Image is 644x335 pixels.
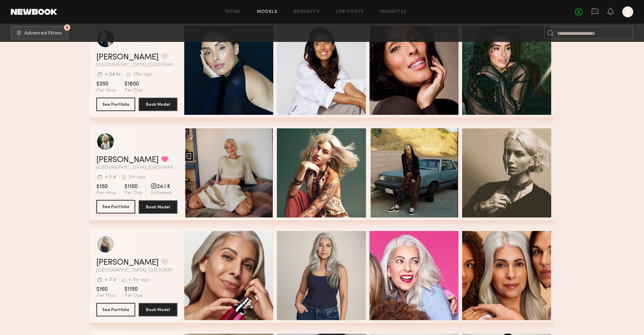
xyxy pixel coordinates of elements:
[96,259,159,267] a: [PERSON_NAME]
[96,98,135,111] button: See Portfolio
[124,286,143,293] span: $1150
[124,183,143,190] span: $1100
[96,200,135,213] button: See Portfolio
[128,278,149,282] div: < 1hr ago
[66,26,68,29] span: 2
[96,183,116,190] span: $150
[139,303,177,316] button: Book Model
[11,26,68,40] button: 2Advanced Filters
[96,200,135,214] a: See Portfolio
[128,175,146,180] div: 2hr ago
[133,72,152,77] div: 17hr ago
[105,175,116,180] div: < 3 d
[96,165,177,170] span: [GEOGRAPHIC_DATA], [GEOGRAPHIC_DATA]
[96,87,116,94] span: Per Hour
[294,10,320,14] a: Requests
[96,156,159,164] a: [PERSON_NAME]
[96,303,135,316] button: See Portfolio
[96,286,116,293] span: $160
[124,190,143,196] span: Per Day
[622,6,633,17] a: J
[24,31,62,36] span: Advanced Filters
[124,81,143,87] span: $1800
[96,268,177,273] span: [GEOGRAPHIC_DATA], [GEOGRAPHIC_DATA]
[105,278,116,282] div: < 3 d
[151,183,172,190] span: 24.1 K
[336,10,364,14] a: Job Posts
[96,53,159,61] a: [PERSON_NAME]
[96,63,177,68] span: [GEOGRAPHIC_DATA], [GEOGRAPHIC_DATA]
[96,81,116,87] span: $250
[124,87,143,94] span: Per Day
[139,98,177,111] button: Book Model
[96,293,116,299] span: Per Hour
[151,190,172,196] span: Followers
[380,10,407,14] a: Favorites
[225,10,241,14] a: Home
[105,72,121,77] div: < 24 hr
[96,190,116,196] span: Per Hour
[124,293,143,299] span: Per Day
[257,10,278,14] a: Models
[139,200,177,214] button: Book Model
